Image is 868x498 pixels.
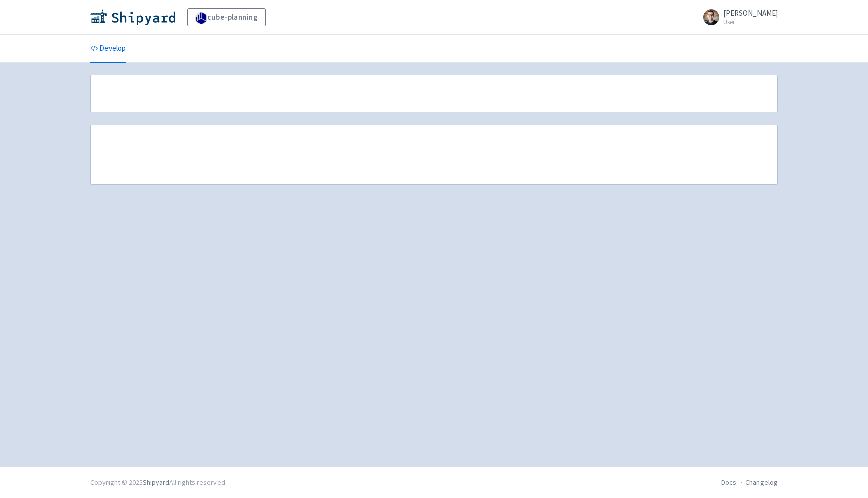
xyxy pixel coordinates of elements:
span: [PERSON_NAME] [723,8,778,18]
a: Changelog [745,478,778,487]
img: Shipyard logo [90,9,175,25]
a: [PERSON_NAME] User [697,9,778,25]
a: Develop [90,35,126,63]
a: Shipyard [143,478,169,487]
a: Docs [721,478,736,487]
a: cube-planning [187,8,266,26]
div: Copyright © 2025 All rights reserved. [90,477,227,488]
small: User [723,19,778,25]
